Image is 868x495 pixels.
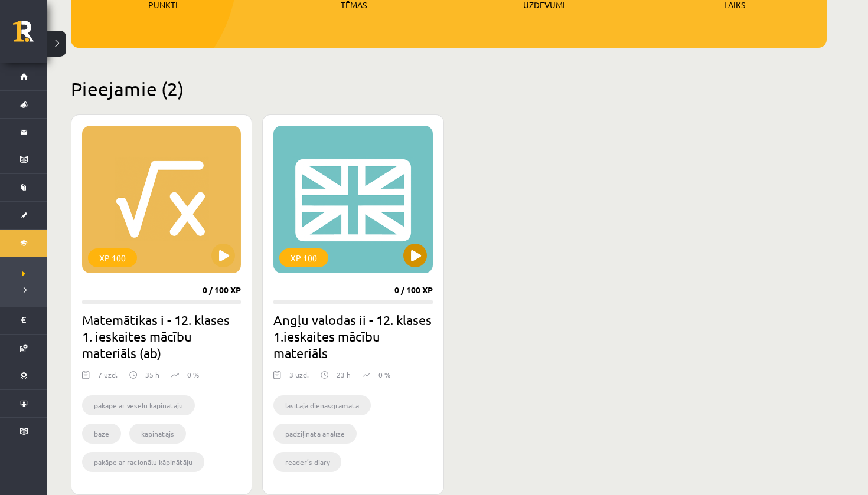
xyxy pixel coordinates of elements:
[273,395,371,415] li: lasītāja dienasgrāmata
[13,21,47,50] a: Rīgas 1. Tālmācības vidusskola
[279,248,328,267] div: XP 100
[273,312,432,361] h2: Angļu valodas ii - 12. klases 1.ieskaites mācību materiāls
[82,395,195,415] li: pakāpe ar veselu kāpinātāju
[145,369,159,380] p: 35 h
[378,369,390,380] p: 0 %
[82,312,241,361] h2: Matemātikas i - 12. klases 1. ieskaites mācību materiāls (ab)
[82,424,121,444] li: bāze
[273,452,341,472] li: reader’s diary
[98,369,118,387] div: 7 uzd.
[337,369,351,380] p: 23 h
[273,424,357,444] li: padziļināta analīze
[129,424,186,444] li: kāpinātājs
[82,452,204,472] li: pakāpe ar racionālu kāpinātāju
[71,77,827,100] h2: Pieejamie (2)
[88,248,137,267] div: XP 100
[187,369,199,380] p: 0 %
[289,369,309,387] div: 3 uzd.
